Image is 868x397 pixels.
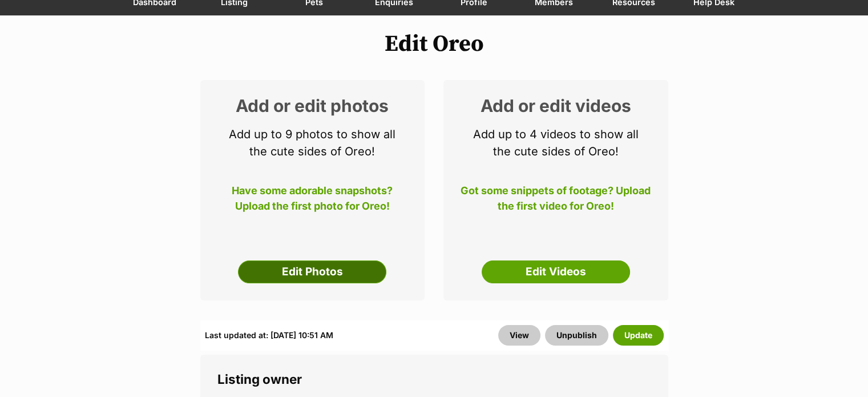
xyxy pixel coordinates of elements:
[545,325,608,346] button: Unpublish
[461,126,651,160] p: Add up to 4 videos to show all the cute sides of Oreo!
[238,260,386,283] a: Edit Photos
[217,371,302,387] span: Listing owner
[217,97,408,114] h2: Add or edit photos
[482,260,630,283] a: Edit Videos
[613,325,664,346] button: Update
[461,97,651,114] h2: Add or edit videos
[498,325,540,346] a: View
[461,183,651,220] p: Got some snippets of footage? Upload the first video for Oreo!
[217,126,408,160] p: Add up to 9 photos to show all the cute sides of Oreo!
[205,325,333,346] div: Last updated at: [DATE] 10:51 AM
[217,183,408,220] p: Have some adorable snapshots? Upload the first photo for Oreo!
